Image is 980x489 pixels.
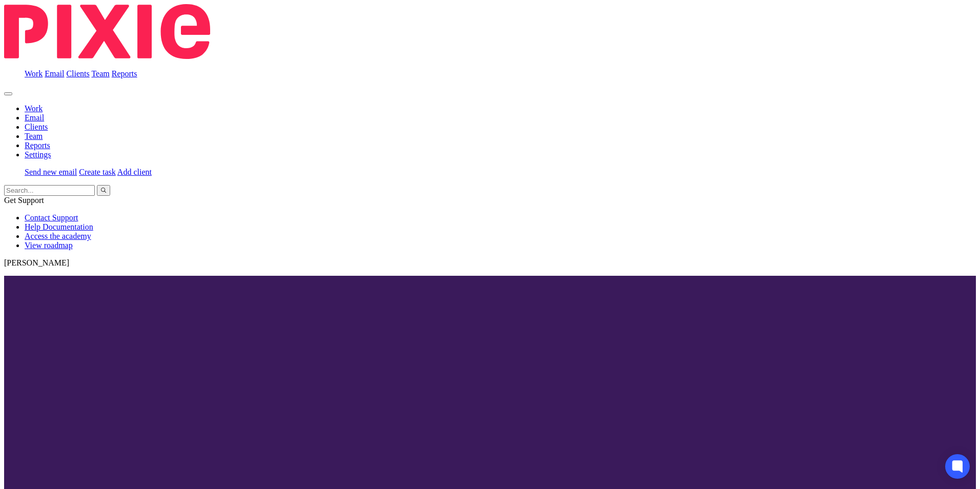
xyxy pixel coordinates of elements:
[25,222,93,231] a: Help Documentation
[97,185,110,196] button: Search
[4,185,95,196] input: Search
[25,69,43,78] a: Work
[91,69,109,78] a: Team
[45,69,64,78] a: Email
[25,141,50,150] a: Reports
[4,258,976,268] p: [PERSON_NAME]
[25,168,77,176] a: Send new email
[117,168,152,176] a: Add client
[25,150,51,159] a: Settings
[25,104,43,113] a: Work
[25,123,48,131] a: Clients
[25,213,78,222] a: Contact Support
[4,196,44,205] span: Get Support
[25,241,73,250] a: View roadmap
[112,69,137,78] a: Reports
[4,4,210,59] img: Pixie
[79,168,116,176] a: Create task
[25,113,44,122] a: Email
[25,132,43,140] a: Team
[25,232,91,240] a: Access the academy
[66,69,89,78] a: Clients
